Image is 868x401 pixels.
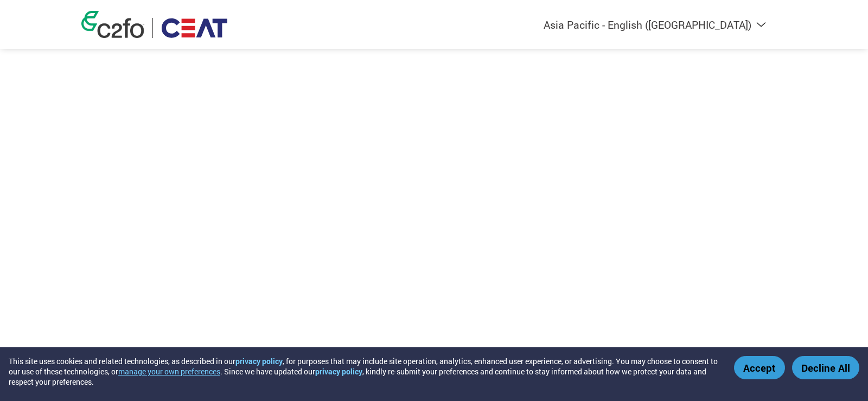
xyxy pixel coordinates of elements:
[792,356,859,379] button: Decline All
[734,356,785,379] button: Accept
[81,11,144,38] img: c2fo logo
[315,366,362,377] a: privacy policy
[9,356,718,387] div: This site uses cookies and related technologies, as described in our , for purposes that may incl...
[118,366,220,377] button: manage your own preferences
[161,18,227,38] img: Ceat
[235,356,283,366] a: privacy policy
